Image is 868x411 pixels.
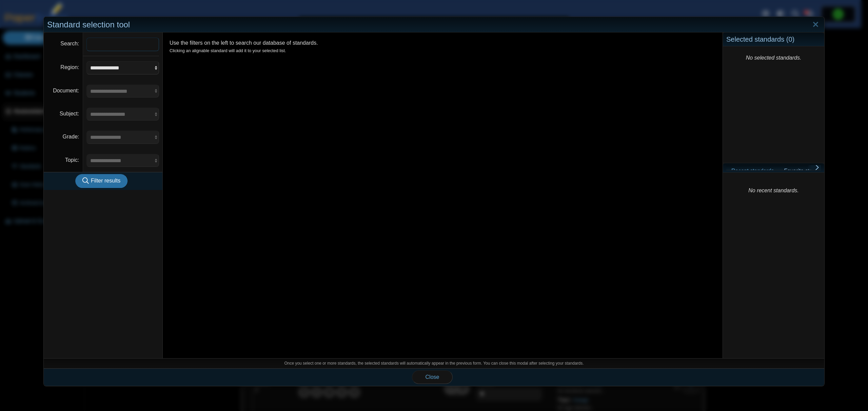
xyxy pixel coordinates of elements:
i: No recent standards. [748,188,799,193]
a: Favorite standards [779,165,834,177]
label: Grade [63,134,79,139]
div: Once you select one or more standards, the selected standards will automatically appear in the pr... [44,358,824,368]
a: Close [810,19,821,30]
label: Topic [65,157,79,163]
label: Document [53,88,79,93]
span: Close [426,374,439,380]
span: 0 [788,36,792,43]
label: Search [60,41,79,46]
i: No selected standards. [746,55,802,61]
div: Standard selection tool [44,17,824,33]
a: Recent standards [726,165,779,177]
label: Region [60,64,79,70]
label: Subject [60,111,79,116]
span: Filter results [91,178,120,183]
button: Filter results [75,174,127,188]
div: Selected standards ( ) [723,33,824,46]
div: Use the filters on the left to search our database of standards. [162,33,723,359]
button: Close [412,370,453,384]
small: Clicking an alignable standard will add it to your selected list. [170,48,286,53]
